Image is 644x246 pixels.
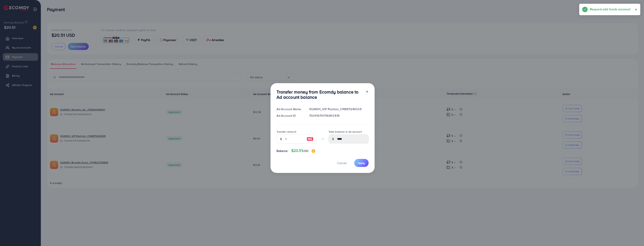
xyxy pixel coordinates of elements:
h3: Transfer money from Ecomdy balance to Ad account balance [277,89,363,100]
label: Transfer amount [277,130,296,134]
button: Cancel [332,159,351,167]
h5: Request add funds success! [590,7,630,12]
iframe: Chat [628,229,641,243]
span: USD [303,149,309,153]
div: 1028901_VIP Fashion_1748371246553 [306,107,371,111]
span: Apply [358,161,365,165]
div: Ad Account Name [274,107,306,111]
button: Apply [354,159,369,167]
img: image [312,149,315,153]
span: Cancel [337,161,347,165]
h4: $20.51 [291,148,315,153]
img: image [307,137,313,141]
label: Total balance in ad account [329,130,362,134]
span: Balance: [277,149,288,153]
div: Ad Account ID [274,114,306,118]
div: 7509197111716495378 [306,114,371,118]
